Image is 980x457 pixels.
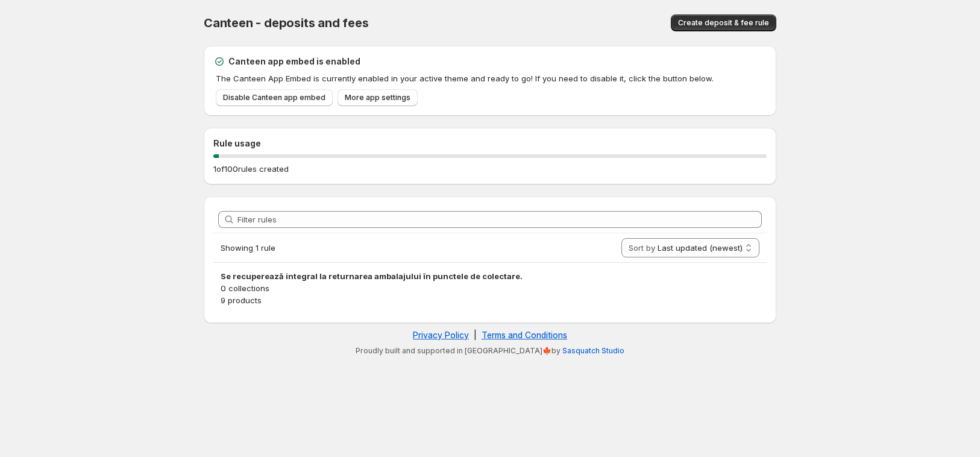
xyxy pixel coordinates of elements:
[213,137,767,150] h2: Rule usage
[221,243,275,253] span: Showing 1 rule
[671,14,776,31] button: Create deposit & fee rule
[482,330,567,340] a: Terms and Conditions
[204,16,369,30] span: Canteen - deposits and fees
[221,270,759,282] h3: Se recuperează integral la returnarea ambalajului în punctele de colectare.
[216,72,767,84] p: The Canteen App Embed is currently enabled in your active theme and ready to go! If you need to d...
[216,89,333,106] a: Disable Canteen app embed
[228,55,360,68] h2: Canteen app embed is enabled
[413,330,469,340] a: Privacy Policy
[221,294,759,306] p: 9 products
[210,346,770,356] p: Proudly built and supported in [GEOGRAPHIC_DATA]🍁by
[338,89,418,106] a: More app settings
[237,211,762,228] input: Filter rules
[345,93,410,102] span: More app settings
[562,346,624,355] a: Sasquatch Studio
[223,93,325,102] span: Disable Canteen app embed
[678,18,769,28] span: Create deposit & fee rule
[213,163,289,175] p: 1 of 100 rules created
[221,282,759,294] p: 0 collections
[474,330,477,340] span: |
